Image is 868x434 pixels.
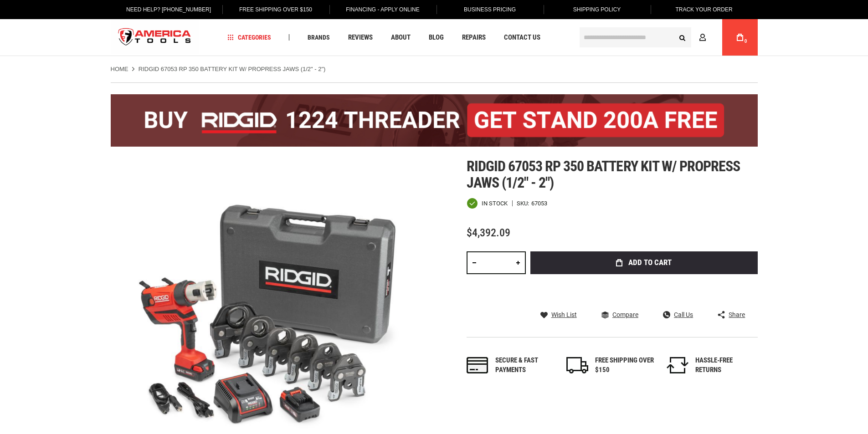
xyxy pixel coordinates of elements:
[540,311,577,319] a: Wish List
[731,19,749,56] a: 0
[223,31,275,44] a: Categories
[504,34,540,41] span: Contact Us
[674,29,691,46] button: Search
[573,6,621,13] span: Shipping Policy
[303,31,334,44] a: Brands
[462,34,486,41] span: Repairs
[391,34,411,41] span: About
[663,311,693,319] a: Call Us
[601,311,638,319] a: Compare
[628,259,672,266] span: Add to Cart
[500,31,544,44] a: Contact Us
[495,356,555,375] div: Secure & fast payments
[467,226,510,239] span: $4,392.09
[667,357,688,373] img: returns
[387,31,415,44] a: About
[695,356,755,375] div: HASSLE-FREE RETURNS
[467,158,740,191] span: Ridgid 67053 rp 350 battery kit w/ propress jaws (1/2" - 2")
[308,34,330,41] span: Brands
[612,311,638,318] span: Compare
[425,31,448,44] a: Blog
[458,31,490,44] a: Repairs
[467,198,508,209] div: Availability
[745,39,747,44] span: 0
[111,65,128,73] a: Home
[111,20,199,55] a: store logo
[227,34,271,41] span: Categories
[530,251,758,274] button: Add to Cart
[429,34,444,41] span: Blog
[482,200,508,206] span: In stock
[344,31,377,44] a: Reviews
[674,311,693,318] span: Call Us
[531,200,547,206] div: 67053
[566,357,588,373] img: shipping
[729,311,745,318] span: Share
[348,34,373,41] span: Reviews
[111,94,758,147] img: BOGO: Buy the RIDGID® 1224 Threader (26092), get the 92467 200A Stand FREE!
[517,200,531,206] strong: SKU
[595,356,654,375] div: FREE SHIPPING OVER $150
[551,311,577,318] span: Wish List
[111,20,199,55] img: America Tools
[139,66,326,72] strong: RIDGID 67053 RP 350 BATTERY KIT W/ PROPRESS JAWS (1/2" - 2")
[467,357,488,373] img: payments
